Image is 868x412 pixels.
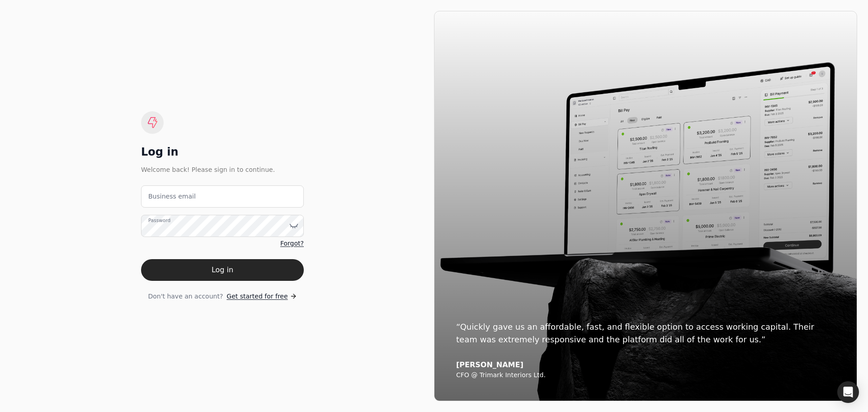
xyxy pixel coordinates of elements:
label: Business email [148,192,196,201]
div: “Quickly gave us an affordable, fast, and flexible option to access working capital. Their team w... [456,321,835,346]
div: Open Intercom Messenger [837,381,859,403]
a: Get started for free [226,292,297,301]
div: Log in [141,145,304,159]
a: Forgot? [280,239,304,248]
button: Log in [141,259,304,281]
div: [PERSON_NAME] [456,360,835,369]
span: Don't have an account? [148,292,223,301]
div: Welcome back! Please sign in to continue. [141,165,304,175]
label: Password [148,217,170,224]
span: Get started for free [226,292,288,301]
div: CFO @ Trimark Interiors Ltd. [456,371,835,379]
